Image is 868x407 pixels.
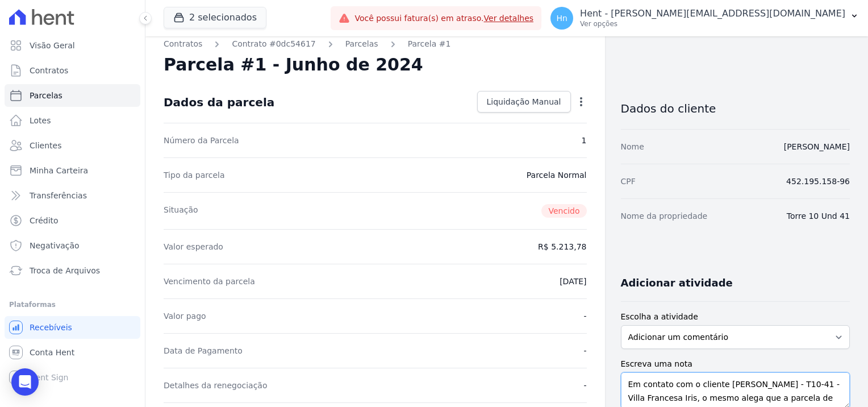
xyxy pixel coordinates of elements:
a: Parcela #1 [408,38,451,50]
span: Crédito [30,215,59,226]
a: Crédito [5,209,140,232]
span: Transferências [30,190,87,201]
a: Contratos [5,59,140,82]
a: Clientes [5,134,140,157]
a: Troca de Arquivos [5,259,140,282]
dt: Situação [164,204,198,218]
dt: Tipo da parcela [164,169,225,181]
dd: 452.195.158-96 [786,176,850,187]
nav: Breadcrumb [164,38,587,50]
h3: Dados do cliente [621,102,850,115]
dd: - [583,310,586,322]
span: Contratos [30,65,68,76]
span: Você possui fatura(s) em atraso. [354,13,533,24]
a: Lotes [5,109,140,132]
div: Plataformas [9,298,136,312]
span: Negativação [30,240,80,251]
dt: Data de Pagamento [164,345,243,356]
dt: CPF [621,176,636,187]
span: Vencido [541,204,586,218]
a: Recebíveis [5,316,140,339]
span: Clientes [30,140,61,151]
span: Minha Carteira [30,165,88,176]
dd: Parcela Normal [527,169,587,181]
dt: Número da Parcela [164,135,239,146]
div: Dados da parcela [164,95,274,109]
p: Ver opções [580,19,845,28]
span: Hn [556,14,567,22]
a: Ver detalhes [484,14,534,23]
dt: Valor pago [164,310,206,322]
a: Minha Carteira [5,159,140,182]
dd: [DATE] [560,276,586,287]
dd: 1 [582,135,587,146]
a: Liquidação Manual [477,91,571,113]
p: Hent - [PERSON_NAME][EMAIL_ADDRESS][DOMAIN_NAME] [580,8,845,19]
dd: - [583,380,586,391]
label: Escreva uma nota [621,358,850,370]
dt: Valor esperado [164,241,223,252]
dt: Detalhes da renegociação [164,380,268,391]
a: Visão Geral [5,34,140,57]
a: Parcelas [345,38,378,50]
span: Troca de Arquivos [30,265,100,276]
dt: Nome da propriedade [621,210,708,222]
dt: Vencimento da parcela [164,276,255,287]
h2: Parcela #1 - Junho de 2024 [164,55,423,75]
button: Hn Hent - [PERSON_NAME][EMAIL_ADDRESS][DOMAIN_NAME] Ver opções [541,2,868,34]
span: Conta Hent [30,347,74,358]
a: Transferências [5,184,140,207]
span: Visão Geral [30,40,75,51]
dd: R$ 5.213,78 [538,241,586,252]
a: [PERSON_NAME] [784,142,850,151]
span: Recebíveis [30,322,72,333]
span: Liquidação Manual [487,96,561,107]
dt: Nome [621,141,644,152]
a: Conta Hent [5,341,140,364]
span: Lotes [30,115,51,126]
label: Escolha a atividade [621,311,850,323]
div: Open Intercom Messenger [11,368,39,396]
a: Parcelas [5,84,140,107]
dd: Torre 10 Und 41 [787,210,850,222]
h3: Adicionar atividade [621,276,733,290]
button: 2 selecionados [164,7,266,28]
a: Contratos [164,38,202,50]
a: Negativação [5,234,140,257]
a: Contrato #0dc54617 [232,38,315,50]
dd: - [583,345,586,356]
span: Parcelas [30,90,62,101]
